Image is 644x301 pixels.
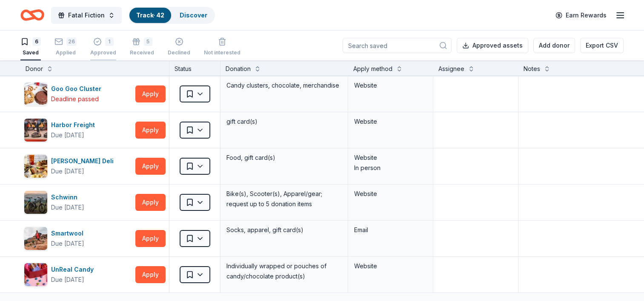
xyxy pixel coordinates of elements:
img: Image for UnReal Candy [24,263,47,286]
button: Image for McAlister's Deli[PERSON_NAME] DeliDue [DATE] [24,154,132,178]
button: Declined [168,34,190,60]
button: Image for SchwinnSchwinnDue [DATE] [24,190,132,214]
button: Export CSV [580,38,624,53]
div: Not interested [204,49,240,56]
div: Saved [20,49,41,56]
div: 6 [32,37,41,46]
div: Candy clusters, chocolate, merchandise [226,80,343,91]
div: Website [354,116,427,127]
a: Discover [180,11,207,19]
button: Approved assets [457,38,528,53]
button: Apply [135,266,166,283]
div: Individually wrapped or pouches of candy/chocolate product(s) [226,260,343,282]
button: Image for Harbor FreightHarbor FreightDue [DATE] [24,118,132,142]
img: Image for Schwinn [24,191,47,214]
div: Due [DATE] [51,275,84,285]
div: Socks, apparel, gift card(s) [226,224,343,236]
div: Applied [54,49,77,56]
div: Status [169,60,220,76]
button: 5Received [130,34,154,60]
input: Search saved [343,38,452,53]
div: Deadline passed [51,94,99,104]
div: gift card(s) [226,116,343,128]
div: Website [354,189,427,199]
img: Image for Goo Goo Cluster [24,82,47,105]
div: Donation [226,64,251,74]
button: Fatal Fiction [51,7,122,24]
div: 5 [144,37,152,46]
button: 1Approved [90,34,116,60]
a: Track· 42 [136,11,164,19]
button: Apply [135,122,166,139]
div: Website [354,80,427,91]
div: [PERSON_NAME] Deli [51,156,117,166]
div: Due [DATE] [51,239,84,249]
button: Not interested [204,34,240,60]
div: Apply method [353,64,392,74]
button: Image for SmartwoolSmartwoolDue [DATE] [24,227,132,250]
button: Apply [135,230,166,247]
button: Apply [135,158,166,175]
div: Due [DATE] [51,130,84,140]
img: Image for Harbor Freight [24,119,47,142]
div: Website [354,153,427,163]
div: Declined [168,49,190,56]
div: Schwinn [51,192,84,202]
div: Due [DATE] [51,166,84,176]
button: 26Applied [54,34,77,60]
div: 26 [66,37,77,46]
button: Add donor [533,38,575,53]
div: Received [130,49,154,56]
div: Bike(s), Scooter(s), Apparel/gear; request up to 5 donation items [226,188,343,210]
div: Notes [524,64,540,74]
div: In person [354,163,427,173]
div: Email [354,225,427,235]
div: Donor [26,64,43,74]
div: Harbor Freight [51,120,98,130]
img: Image for McAlister's Deli [24,155,47,178]
button: Apply [135,85,166,102]
div: 1 [105,37,114,46]
button: Image for Goo Goo ClusterGoo Goo ClusterDeadline passed [24,82,132,106]
div: Due [DATE] [51,202,84,213]
div: UnReal Candy [51,264,97,275]
button: Track· 42Discover [129,7,215,24]
img: Image for Smartwool [24,227,47,250]
div: Assignee [438,64,464,74]
button: 6Saved [20,34,41,60]
div: Website [354,261,427,271]
div: Food, gift card(s) [226,152,343,164]
button: Apply [135,194,166,211]
a: Home [20,5,44,25]
div: Goo Goo Cluster [51,84,105,94]
div: Approved [90,49,116,56]
span: Fatal Fiction [68,10,105,20]
a: Earn Rewards [550,8,612,23]
button: Image for UnReal CandyUnReal CandyDue [DATE] [24,263,132,287]
div: Smartwool [51,228,87,239]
